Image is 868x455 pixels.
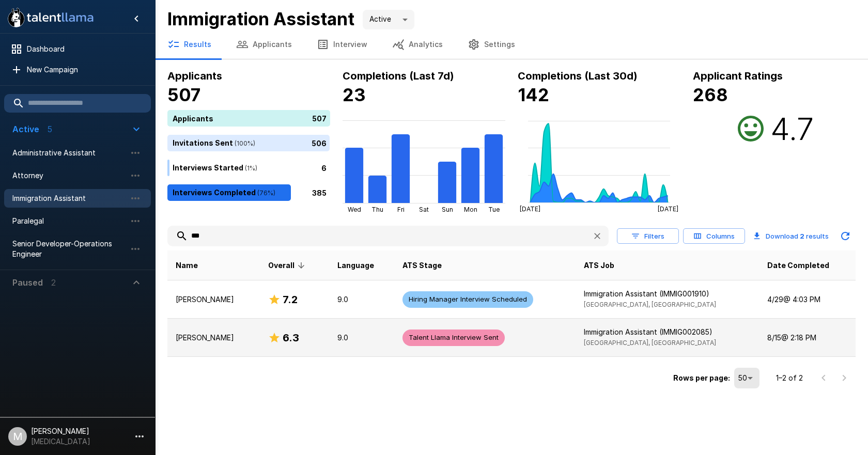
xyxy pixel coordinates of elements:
[283,330,299,346] h6: 6.3
[363,10,414,29] div: Active
[518,84,549,105] b: 142
[167,8,354,29] b: Immigration Assistant
[268,259,308,272] span: Overall
[312,137,327,148] p: 506
[304,30,380,59] button: Interview
[759,319,856,357] td: 8/15 @ 2:18 PM
[402,333,505,342] span: Talent Llama Interview Sent
[176,259,198,272] span: Name
[658,205,678,213] tspan: [DATE]
[584,301,716,308] span: [GEOGRAPHIC_DATA], [GEOGRAPHIC_DATA]
[397,206,405,213] tspan: Fri
[584,259,614,272] span: ATS Job
[371,206,383,213] tspan: Thu
[693,84,728,105] b: 268
[584,289,751,299] p: Immigration Assistant (IMMIG001910)
[419,206,429,213] tspan: Sat
[749,226,833,246] button: Download 2 results
[176,333,252,343] p: [PERSON_NAME]
[734,368,760,388] div: 50
[402,294,533,304] span: Hiring Manager Interview Scheduled
[442,206,453,213] tspan: Sun
[312,113,327,123] p: 507
[155,30,224,59] button: Results
[767,259,829,272] span: Date Completed
[337,294,386,305] p: 9.0
[800,232,804,240] b: 2
[520,205,540,213] tspan: [DATE]
[224,30,304,59] button: Applicants
[283,291,298,308] h6: 7.2
[455,30,528,59] button: Settings
[759,280,856,319] td: 4/29 @ 4:03 PM
[176,294,252,305] p: [PERSON_NAME]
[464,206,477,213] tspan: Mon
[167,84,200,105] b: 507
[321,162,327,173] p: 6
[343,70,454,82] b: Completions (Last 7d)
[337,259,374,272] span: Language
[584,339,716,347] span: [GEOGRAPHIC_DATA], [GEOGRAPHIC_DATA]
[488,206,500,213] tspan: Tue
[402,259,442,272] span: ATS Stage
[348,206,361,213] tspan: Wed
[673,373,730,383] p: Rows per page:
[167,70,222,82] b: Applicants
[312,187,327,198] p: 385
[683,228,745,244] button: Columns
[776,373,803,383] p: 1–2 of 2
[380,30,455,59] button: Analytics
[337,333,386,343] p: 9.0
[584,327,751,337] p: Immigration Assistant (IMMIG002085)
[770,110,814,147] h2: 4.7
[343,84,366,105] b: 23
[835,226,856,246] button: Updated Today - 4:47 PM
[617,228,679,244] button: Filters
[693,70,783,82] b: Applicant Ratings
[518,70,638,82] b: Completions (Last 30d)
